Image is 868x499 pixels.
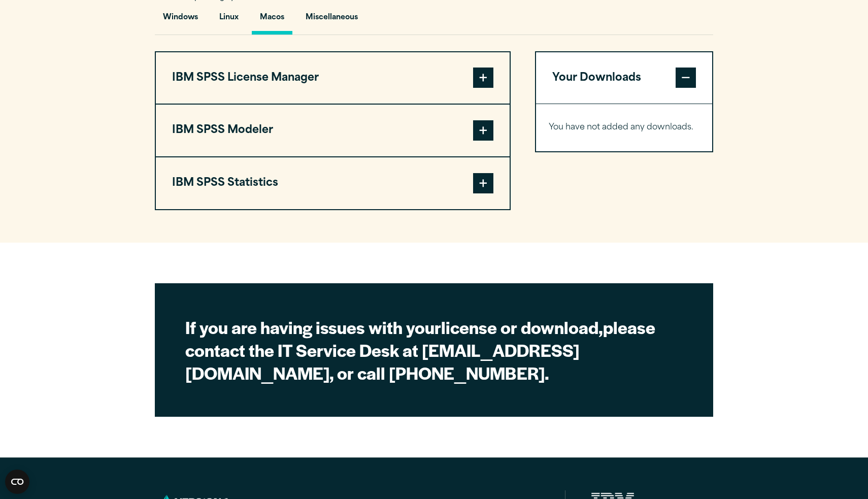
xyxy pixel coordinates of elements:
button: Your Downloads [536,52,712,104]
button: Miscellaneous [297,6,366,35]
button: Macos [252,6,292,35]
button: Windows [155,6,206,35]
strong: license or download, [441,315,603,339]
button: IBM SPSS Statistics [156,157,510,209]
button: Linux [211,6,247,35]
div: Your Downloads [536,104,712,151]
button: IBM SPSS Modeler [156,105,510,156]
button: IBM SPSS License Manager [156,52,510,104]
p: You have not added any downloads. [549,120,699,135]
button: Open CMP widget [5,470,29,494]
h2: If you are having issues with your please contact the IT Service Desk at [EMAIL_ADDRESS][DOMAIN_N... [185,316,683,384]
